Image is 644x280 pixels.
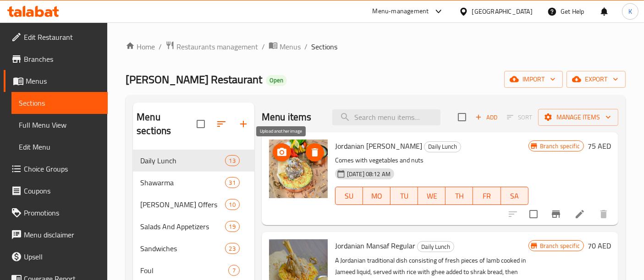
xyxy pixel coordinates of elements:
[225,177,240,188] div: items
[332,109,440,125] input: search
[228,265,240,276] div: items
[306,143,324,162] button: delete image
[19,97,100,108] span: Sections
[24,185,100,196] span: Coupons
[311,41,337,52] span: Sections
[536,242,583,250] span: Branch specific
[536,142,583,151] span: Branch specific
[19,141,100,152] span: Edit Menu
[588,140,611,152] h6: 75 AED
[229,266,239,275] span: 7
[11,92,108,114] a: Sections
[269,41,301,53] a: Menus
[226,222,239,231] span: 19
[504,71,563,88] button: import
[417,241,454,252] div: Daily Lunch
[280,41,301,52] span: Menus
[262,41,265,52] li: /
[538,109,618,126] button: Manage items
[472,110,501,124] button: Add
[225,199,240,210] div: items
[226,156,239,165] span: 13
[588,239,611,252] h6: 70 AED
[133,150,254,172] div: Daily Lunch13
[126,41,155,52] a: Home
[524,205,543,224] span: Select to update
[574,74,618,85] span: export
[266,75,287,86] div: Open
[210,113,232,135] span: Sort sections
[424,141,461,152] div: Daily Lunch
[4,202,108,224] a: Promotions
[545,112,611,123] span: Manage items
[133,172,254,194] div: Shawarma31
[567,71,626,88] button: export
[266,76,287,84] span: Open
[133,215,254,237] div: Salads And Appetizers19
[24,54,100,65] span: Branches
[269,140,328,198] img: Jordanian Mansaf Tawasy Mouzat
[424,141,461,152] span: Daily Lunch
[24,251,100,262] span: Upsell
[335,139,422,153] span: Jordanian [PERSON_NAME]
[140,243,225,254] span: Sandwiches
[133,194,254,215] div: [PERSON_NAME] Offers10
[165,41,258,53] a: Restaurants management
[339,189,359,203] span: SU
[191,114,210,134] span: Select all sections
[391,187,418,205] button: TU
[140,177,225,188] div: Shawarma
[363,187,391,205] button: MO
[473,187,501,205] button: FR
[545,203,567,225] button: Branch-specific-item
[226,200,239,209] span: 10
[4,70,108,92] a: Menus
[373,6,429,17] div: Menu-management
[126,69,262,90] span: [PERSON_NAME] Restaurant
[449,189,469,203] span: TH
[225,243,240,254] div: items
[512,74,556,85] span: import
[26,75,100,86] span: Menus
[176,41,258,52] span: Restaurants management
[343,170,394,178] span: [DATE] 08:12 AM
[472,6,533,16] div: [GEOGRAPHIC_DATA]
[140,265,228,276] span: Foul
[422,189,442,203] span: WE
[394,189,414,203] span: TU
[11,136,108,158] a: Edit Menu
[24,229,100,240] span: Menu disclaimer
[505,189,525,203] span: SA
[159,41,162,52] li: /
[4,48,108,70] a: Branches
[418,187,446,205] button: WE
[472,110,501,124] span: Add item
[474,112,499,123] span: Add
[628,6,632,16] span: K
[4,180,108,202] a: Coupons
[4,224,108,246] a: Menu disclaimer
[19,119,100,130] span: Full Menu View
[140,221,225,232] span: Salads And Appetizers
[446,187,473,205] button: TH
[140,199,225,210] span: [PERSON_NAME] Offers
[225,155,240,166] div: items
[4,158,108,180] a: Choice Groups
[24,207,100,218] span: Promotions
[226,244,239,253] span: 23
[4,26,108,48] a: Edit Restaurant
[501,110,538,124] span: Select section first
[262,110,312,124] h2: Menu items
[335,187,363,205] button: SU
[367,189,387,203] span: MO
[304,41,308,52] li: /
[4,246,108,268] a: Upsell
[11,114,108,136] a: Full Menu View
[418,242,454,252] span: Daily Lunch
[140,199,225,210] div: Al Kalha Offers
[501,187,528,205] button: SA
[232,113,254,135] button: Add section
